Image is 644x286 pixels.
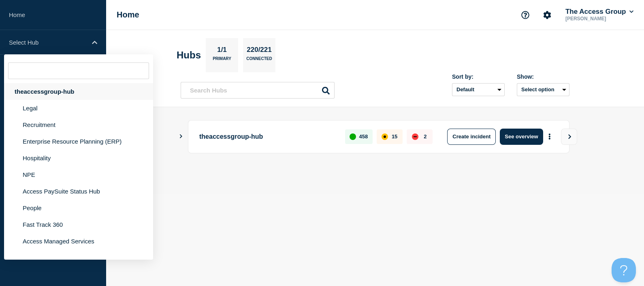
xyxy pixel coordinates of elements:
li: Access Managed Services [4,233,153,249]
li: NPE [4,166,153,183]
p: 2 [424,133,426,140]
p: theaccessgroup-hub [199,129,336,145]
h1: Home [117,10,139,19]
p: 1/1 [214,46,230,56]
button: Select option [517,83,569,96]
div: down [412,133,418,140]
button: Account settings [539,6,556,24]
button: View [561,129,577,145]
div: affected [382,133,388,140]
li: Access PaySuite Status Hub [4,183,153,200]
li: Enterprise Resource Planning (ERP) [4,133,153,150]
div: Sort by: [452,73,505,80]
p: Primary [213,56,231,65]
li: HSC Barnsley [4,249,153,266]
li: Fast Track 360 [4,216,153,233]
p: 220/221 [244,46,275,56]
h2: Hubs [177,49,201,61]
p: Select Hub [9,39,87,46]
p: 458 [359,133,368,140]
button: The Access Group [564,8,635,16]
button: More actions [544,129,555,144]
div: theaccessgroup-hub [4,83,153,100]
p: [PERSON_NAME] [564,16,635,22]
div: Show: [517,73,569,80]
select: Sort by [452,83,505,96]
button: Create incident [447,129,496,145]
button: Show Connected Hubs [179,133,183,140]
p: Connected [246,56,272,65]
p: 15 [392,133,397,140]
li: Hospitality [4,150,153,166]
input: Search Hubs [181,82,335,99]
iframe: Help Scout Beacon - Open [612,258,636,282]
button: Support [517,6,534,24]
li: Recruitment [4,116,153,133]
div: up [350,133,356,140]
li: People [4,200,153,216]
button: See overview [500,129,543,145]
li: Legal [4,100,153,116]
